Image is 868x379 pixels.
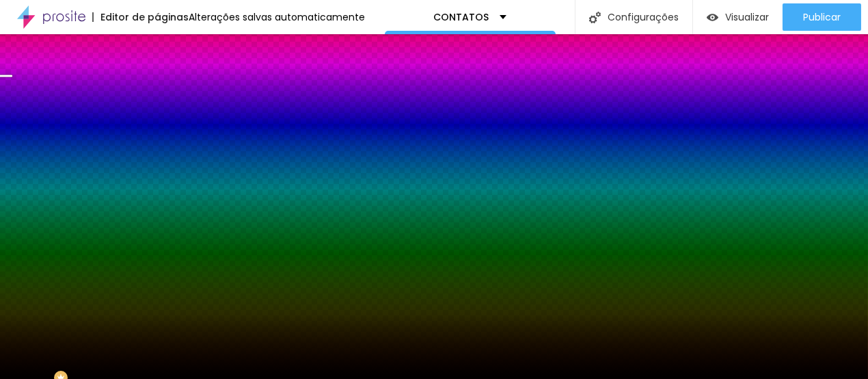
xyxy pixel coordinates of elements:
button: Publicar [783,3,861,31]
p: CONTATOS [434,12,489,22]
span: Visualizar [725,12,769,23]
span: Publicar [803,12,841,23]
img: view-1.svg [707,12,718,23]
button: Visualizar [693,3,783,31]
img: Icone [589,12,601,23]
div: Editor de páginas [92,12,189,22]
div: Alterações salvas automaticamente [189,12,365,22]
